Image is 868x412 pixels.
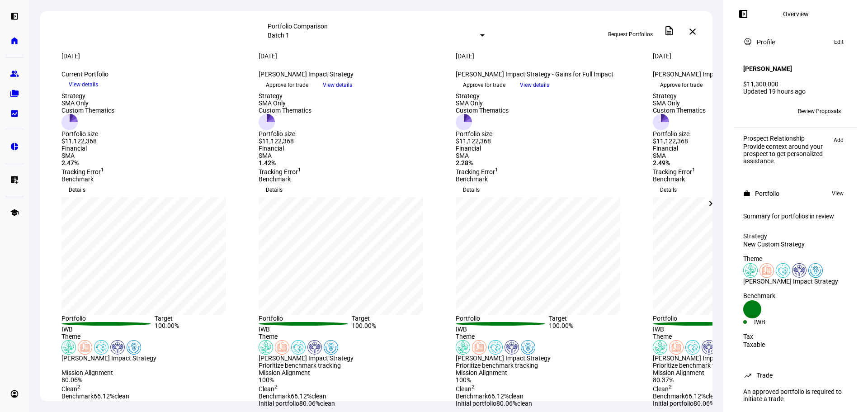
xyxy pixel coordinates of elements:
a: bid_landscape [5,104,24,123]
button: Details [456,183,487,197]
img: womensRights.colored.svg [808,263,823,278]
div: 100% [259,376,445,384]
span: Details [463,183,480,197]
div: SMA Only [456,99,509,107]
div: $11,122,368 [653,137,706,145]
img: humanRights.colored.svg [110,340,125,355]
mat-icon: left_panel_open [738,9,749,19]
div: Financial [653,145,839,152]
div: IWB [259,326,352,333]
div: Overview [783,10,809,18]
button: Approve for trade [653,78,710,92]
div: SMA [456,152,642,159]
div: Custom Thematics [259,107,311,114]
eth-panel-overview-card-header: Profile [743,37,848,47]
div: SMA Only [61,99,114,107]
img: womensRights.colored.svg [521,340,535,355]
div: Custom Thematics [653,107,706,114]
a: folder_copy [5,85,24,103]
mat-select-trigger: Batch 1 [268,32,289,39]
a: pie_chart [5,137,24,156]
div: Target [549,315,642,322]
div: SMA Only [259,99,311,107]
div: [PERSON_NAME] Impact Strategy [456,355,642,362]
div: Portfolio [259,315,352,322]
sup: 1 [495,166,498,173]
img: education.colored.svg [759,263,774,278]
div: Portfolio size [259,130,311,137]
div: An approved portfolio is required to initiate a trade. [738,384,854,406]
div: Theme [456,333,642,340]
button: View [827,188,848,199]
span: Clean [259,385,278,393]
span: 80.06% clean [299,400,335,407]
eth-mat-symbol: group [10,69,19,78]
span: View details [323,78,352,92]
mat-icon: account_circle [743,37,752,46]
div: $11,122,368 [61,137,114,145]
div: $11,122,368 [259,137,311,145]
div: Financial [456,145,642,152]
a: home [5,32,24,50]
div: Strategy [61,92,114,99]
div: Prioritize benchmark tracking [259,362,445,369]
div: [DATE] [61,52,248,60]
div: Theme [259,333,445,340]
span: Approve for trade [463,78,505,92]
img: climateChange.colored.svg [456,340,470,355]
div: Strategy [259,92,311,99]
div: Portfolio [653,315,746,322]
span: 80.06% clean [693,400,729,407]
span: Details [266,183,283,197]
sup: 2 [472,384,475,390]
h4: [PERSON_NAME] [743,65,792,72]
eth-mat-symbol: pie_chart [10,142,19,151]
span: View details [520,78,549,92]
div: $11,300,000 [743,81,848,88]
button: Request Portfolios [601,27,660,42]
span: Tracking Error [259,168,301,175]
div: [PERSON_NAME] Impact Strategy [259,355,445,362]
a: View details [61,81,105,88]
span: 80.06% clean [496,400,532,407]
button: View details [61,78,105,91]
span: Clean [456,385,475,393]
div: Mission Alignment [61,369,248,376]
button: Details [61,183,93,197]
mat-icon: work [743,190,750,197]
div: 2.49% [653,159,839,166]
div: Benchmark [743,292,848,299]
div: IWB [754,318,796,326]
eth-mat-symbol: list_alt_add [10,175,19,184]
sup: 1 [101,166,104,173]
div: 1.42% [259,159,445,166]
span: Clean [61,385,80,393]
img: humanRights.colored.svg [702,340,716,355]
div: 100.00% [155,322,248,333]
eth-mat-symbol: left_panel_open [10,12,19,21]
div: Benchmark [61,175,248,183]
div: Theme [653,333,839,340]
div: SMA Only [653,99,706,107]
span: Approve for trade [660,78,703,92]
img: education.colored.svg [669,340,684,355]
button: View details [513,78,557,92]
div: [PERSON_NAME] Impact Strategy [743,278,848,285]
eth-mat-symbol: folder_copy [10,89,19,98]
eth-mat-symbol: account_circle [10,389,19,398]
div: 2.47% [61,159,248,166]
span: 66.12% clean [291,393,326,400]
img: climateChange.colored.svg [653,340,667,355]
div: IWB [456,326,549,333]
div: Taxable [743,341,848,348]
div: Trade [757,372,773,379]
div: Portfolio size [61,130,114,137]
div: Portfolio Comparison [268,23,485,30]
span: Add [834,135,844,146]
span: Benchmark [61,393,94,400]
img: womensRights.colored.svg [127,340,141,355]
img: education.colored.svg [472,340,486,355]
div: chart, 1 series [61,197,226,315]
div: Prospect Relationship [743,135,829,142]
div: Target [352,315,445,322]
